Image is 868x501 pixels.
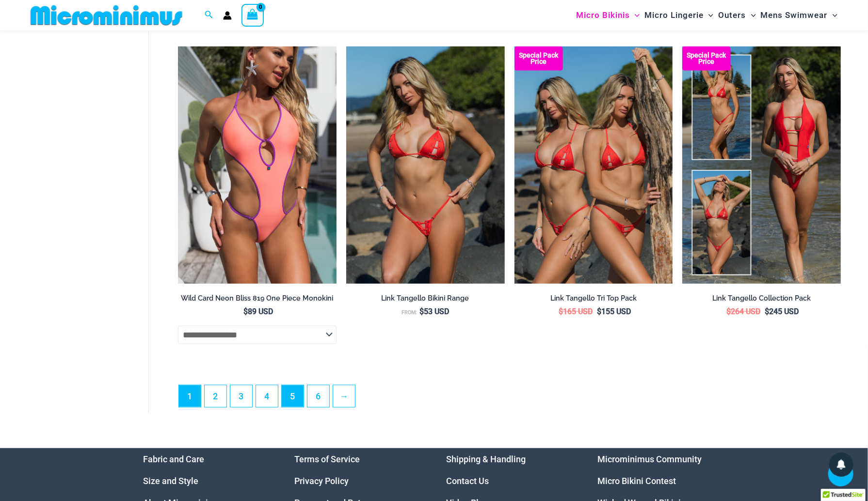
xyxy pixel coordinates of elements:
[828,3,837,28] span: Menu Toggle
[179,385,201,407] span: Page 1
[307,385,329,407] a: Page 6
[598,454,702,464] a: Microminimus Community
[682,46,841,284] a: Collection Pack Collection Pack BCollection Pack B
[178,46,337,284] a: Wild Card Neon Bliss 819 One Piece 04Wild Card Neon Bliss 819 One Piece 05Wild Card Neon Bliss 81...
[243,307,273,316] bdi: 89 USD
[241,4,264,26] a: View Shopping Cart, empty
[644,3,704,28] span: Micro Lingerie
[514,52,563,65] b: Special Pack Price
[243,307,248,316] span: $
[597,307,631,316] bdi: 155 USD
[178,46,337,284] img: Wild Card Neon Bliss 819 One Piece 04
[682,294,841,306] a: Link Tangello Collection Pack
[178,294,337,303] h2: Wild Card Neon Bliss 819 One Piece Monokini
[346,294,505,303] h2: Link Tangello Bikini Range
[765,307,770,316] span: $
[719,3,746,28] span: Outers
[682,52,731,65] b: Special Pack Price
[346,294,505,306] a: Link Tangello Bikini Range
[597,307,601,316] span: $
[402,309,417,316] span: From:
[282,385,304,407] a: Page 5
[419,307,449,316] bdi: 53 USD
[576,3,630,28] span: Micro Bikinis
[295,476,349,486] a: Privacy Policy
[682,46,841,284] img: Collection Pack
[178,385,841,413] nav: Product Pagination
[446,476,489,486] a: Contact Us
[333,385,355,407] a: →
[346,46,505,284] a: Link Tangello 3070 Tri Top 4580 Micro 01Link Tangello 8650 One Piece Monokini 12Link Tangello 865...
[514,294,673,306] a: Link Tangello Tri Top Pack
[446,454,526,464] a: Shipping & Handling
[727,307,731,316] span: $
[27,4,186,26] img: MM SHOP LOGO FLAT
[256,385,278,407] a: Page 4
[178,294,337,306] a: Wild Card Neon Bliss 819 One Piece Monokini
[598,476,676,486] a: Micro Bikini Contest
[682,294,841,303] h2: Link Tangello Collection Pack
[514,46,673,284] img: Bikini Pack
[630,3,640,28] span: Menu Toggle
[143,476,198,486] a: Size and Style
[559,307,593,316] bdi: 165 USD
[223,11,232,20] a: Account icon link
[559,307,563,316] span: $
[704,3,713,28] span: Menu Toggle
[346,46,505,284] img: Link Tangello 3070 Tri Top 4580 Micro 01
[572,1,841,29] nav: Site Navigation
[746,3,756,28] span: Menu Toggle
[205,385,226,407] a: Page 2
[761,3,828,28] span: Mens Swimwear
[295,454,360,464] a: Terms of Service
[514,46,673,284] a: Bikini Pack Bikini Pack BBikini Pack B
[143,454,204,464] a: Fabric and Care
[230,385,252,407] a: Page 3
[765,307,799,316] bdi: 245 USD
[727,307,761,316] bdi: 264 USD
[205,9,213,21] a: Search icon link
[716,3,758,28] a: OutersMenu ToggleMenu Toggle
[419,307,424,316] span: $
[758,3,840,28] a: Mens SwimwearMenu ToggleMenu Toggle
[574,3,642,28] a: Micro BikinisMenu ToggleMenu Toggle
[514,294,673,303] h2: Link Tangello Tri Top Pack
[642,3,716,28] a: Micro LingerieMenu ToggleMenu Toggle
